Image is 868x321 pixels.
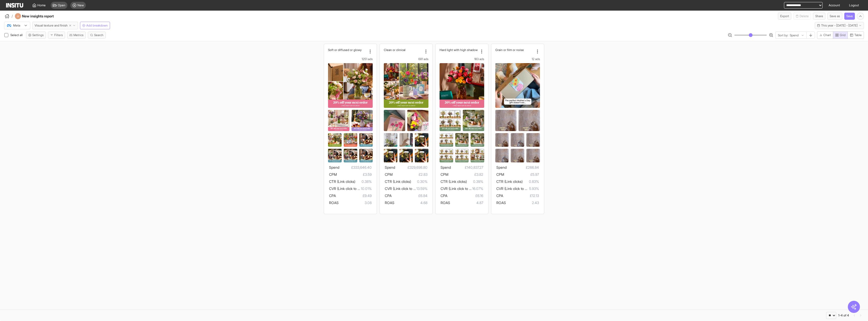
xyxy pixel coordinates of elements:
span: 13.59% [416,186,427,192]
button: Export [778,13,791,20]
div: 1251 ads [328,57,373,61]
h2: Grain or fi [495,48,509,52]
span: CPA [496,193,503,198]
span: 3.08 [339,200,372,206]
span: CPM [441,172,448,177]
span: Spend [441,165,451,169]
button: Visual texture and finish [32,22,78,29]
span: CTR (Link clicks) [441,179,467,184]
span: ROAS [496,201,506,205]
span: CPA [385,193,392,198]
span: Open [58,3,65,7]
button: Share [813,13,825,20]
span: New [77,3,84,7]
span: CVR (Link click to purchase) [496,186,540,191]
button: Save [844,13,855,20]
span: 4.68 [394,200,427,206]
span: Home [37,3,46,7]
span: Search [94,33,103,37]
span: ROAS [329,201,339,205]
h2: Hard light wit [440,48,458,52]
span: Add breakdown [86,23,108,28]
span: 0.38% [355,179,372,185]
span: £329,698.80 [395,164,427,170]
span: £266.84 [507,164,539,170]
h2: Clean or clinical [384,48,405,52]
span: Chart [823,33,831,37]
span: ROAS [385,201,394,205]
span: £3.59 [337,171,372,178]
span: Visual texture and finish [35,23,68,28]
span: £12.13 [503,193,539,199]
button: Save as [827,13,842,20]
span: £3.82 [448,171,483,178]
span: Sort by: [778,33,788,37]
button: Delete [793,13,811,20]
span: £2.83 [393,171,427,178]
span: 4.87 [450,200,483,206]
span: £6.16 [447,193,483,199]
button: Search [88,32,106,39]
span: CPM [329,172,337,177]
span: 0.39% [467,179,483,185]
button: Grid [833,31,848,39]
img: Logo [6,3,23,8]
span: £140,837.27 [451,164,483,170]
span: CPM [385,172,393,177]
span: CVR (Link click to purchase) [385,186,429,191]
div: Soft or diffused or glowy [328,48,367,52]
h2: Soft or diffu [328,48,344,52]
button: Add breakdown [80,22,110,29]
span: 2.43 [506,200,539,206]
span: CTR (Link clicks) [329,179,355,184]
span: Table [854,33,862,37]
span: 10.01% [361,186,372,192]
span: CVR (Link click to purchase) [441,186,485,191]
h2: lm or noise [509,48,524,52]
button: / [4,13,13,19]
span: CPA [441,193,447,198]
span: Spend [329,165,339,169]
div: Grain or film or noise [495,48,534,52]
h4: New insights report [22,14,67,19]
span: CPM [496,172,504,177]
span: Grid [840,33,846,37]
span: £5.97 [504,171,539,178]
div: 12 ads [495,57,540,61]
span: This year - [DATE] - [DATE] [821,23,858,28]
button: This year - [DATE] - [DATE] [815,22,864,29]
span: 0.83% [523,179,539,185]
span: / [12,14,13,19]
button: Chart [817,31,833,39]
div: New insights report [15,13,67,19]
span: CVR (Link click to purchase) [329,186,373,191]
span: 0.30% [411,179,427,185]
span: £6.84 [392,193,427,199]
div: 1-4 of 4 [838,313,849,317]
span: You cannot delete a preset report. [793,13,811,20]
button: Table [848,31,864,39]
button: Settings [26,32,46,39]
span: Settings [32,33,44,37]
span: Select all [10,33,24,37]
h2: h high shadow [458,48,478,52]
span: ROAS [441,201,450,205]
span: £9.49 [336,193,372,199]
span: 5.93% [529,186,539,192]
div: 183 ads [440,57,484,61]
div: 681 ads [384,57,428,61]
h2: sed or glowy [344,48,362,52]
button: Metrics [67,32,86,39]
span: CPA [329,193,336,198]
span: £333,646.40 [339,164,372,170]
div: Hard light with high shadow [440,48,478,52]
div: Clean or clinical [384,48,422,52]
span: 16.07% [472,186,483,192]
span: CTR (Link clicks) [496,179,523,184]
span: Spend [385,165,395,169]
span: Spend [496,165,507,169]
span: CTR (Link clicks) [385,179,411,184]
button: Filters [48,32,65,39]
